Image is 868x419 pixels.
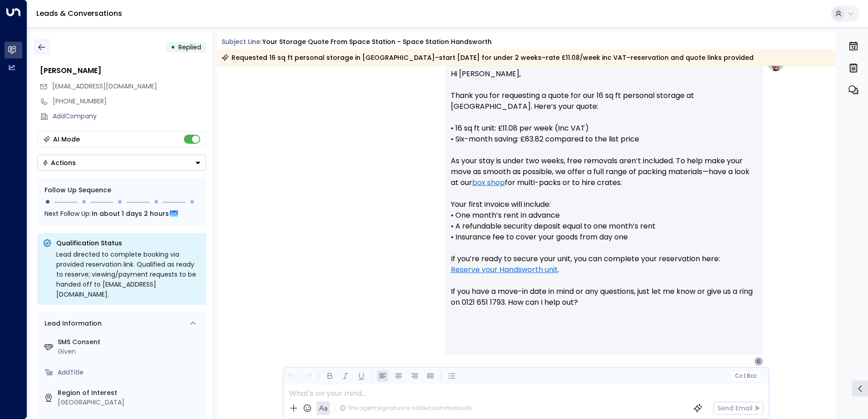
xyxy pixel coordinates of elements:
[36,8,122,19] a: Leads & Conversations
[222,53,754,62] div: Requested 16 sq ft personal storage in [GEOGRAPHIC_DATA]–start [DATE] for under 2 weeks–rate £11....
[302,370,314,382] button: Redo
[58,368,202,377] div: AddTitle
[92,209,169,219] span: In about 1 days 2 hours
[735,373,756,379] span: Cc Bcc
[44,209,199,219] div: Next Follow Up:
[53,135,80,144] div: AI Mode
[44,185,199,195] div: Follow Up Sequence
[40,65,206,76] div: [PERSON_NAME]
[178,43,201,52] span: Replied
[451,264,558,275] a: Reserve your Handsworth unit
[262,37,492,47] div: Your storage quote from Space Station - Space Station Handsworth
[41,319,102,328] div: Lead Information
[340,404,472,412] div: The agent signature is added automatically
[58,347,202,356] div: Given
[58,337,202,347] label: SMS Consent
[53,112,206,121] div: AddCompany
[754,357,763,366] div: C
[42,159,76,167] div: Actions
[731,372,760,380] button: Cc|Bcc
[171,39,175,55] div: •
[52,82,157,91] span: [EMAIL_ADDRESS][DOMAIN_NAME]
[56,249,201,299] div: Lead directed to complete booking via provided reservation link. Qualified as ready to reserve; v...
[472,177,505,188] a: box shop
[58,398,202,407] div: [GEOGRAPHIC_DATA]
[58,388,202,398] label: Region of Interest
[451,68,758,319] p: Hi [PERSON_NAME], Thank you for requesting a quote for our 16 sq ft personal storage at [GEOGRAPH...
[37,155,206,171] button: Actions
[52,82,157,91] span: cont_recuperare@yahoo.com
[222,37,261,46] span: Subject Line:
[53,97,206,106] div: [PHONE_NUMBER]
[56,239,201,248] p: Qualification Status
[37,155,206,171] div: Button group with a nested menu
[744,373,745,379] span: |
[286,370,298,382] button: Undo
